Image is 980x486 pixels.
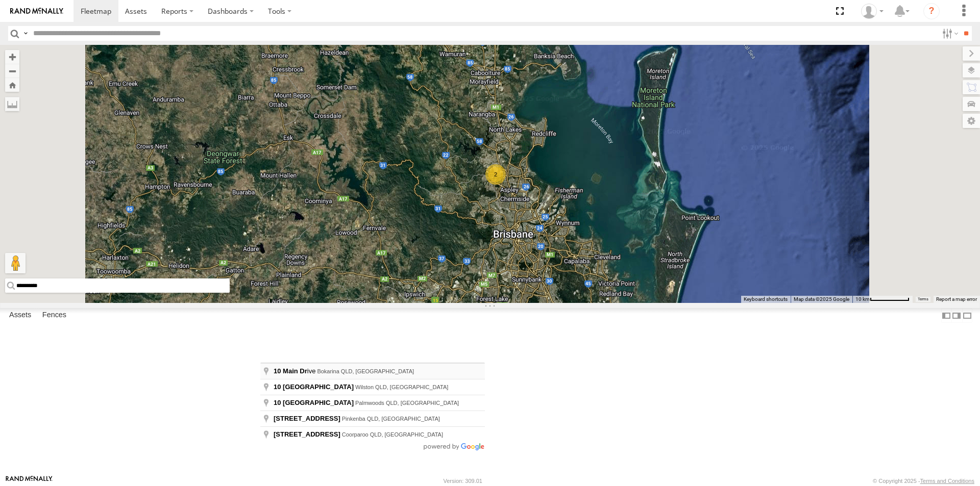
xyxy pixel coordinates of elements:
[5,253,26,273] button: Drag Pegman onto the map to open Street View
[4,309,36,323] label: Assets
[963,114,980,128] label: Map Settings
[5,97,19,111] label: Measure
[855,296,870,302] span: 10 km
[355,400,459,406] span: Palmwoods QLD, [GEOGRAPHIC_DATA]
[923,3,940,19] i: ?
[936,296,977,302] a: Report a map error
[920,478,974,484] a: Terms and Conditions
[5,50,19,64] button: Zoom in
[283,399,354,406] span: [GEOGRAPHIC_DATA]
[794,296,849,302] span: Map data ©2025 Google
[941,308,951,323] label: Dock Summary Table to the Left
[274,367,317,375] span: ive
[274,430,340,438] span: [STREET_ADDRESS]
[962,308,972,323] label: Hide Summary Table
[283,367,307,375] span: Main Dr
[342,431,443,438] span: Coorparoo QLD, [GEOGRAPHIC_DATA]
[744,296,788,303] button: Keyboard shortcuts
[274,399,281,406] span: 10
[857,4,887,19] div: Laura Van Bruggen
[5,64,19,78] button: Zoom out
[873,478,974,484] div: © Copyright 2025 -
[274,415,340,422] span: [STREET_ADDRESS]
[317,368,414,374] span: Bokarina QLD, [GEOGRAPHIC_DATA]
[342,416,440,422] span: Pinkenba QLD, [GEOGRAPHIC_DATA]
[274,367,281,375] span: 10
[21,26,30,41] label: Search Query
[5,78,19,92] button: Zoom Home
[852,296,913,303] button: Map scale: 10 km per 74 pixels
[283,383,354,391] span: [GEOGRAPHIC_DATA]
[918,297,928,301] a: Terms (opens in new tab)
[10,8,63,15] img: rand-logo.svg
[355,384,448,390] span: Wilston QLD, [GEOGRAPHIC_DATA]
[444,478,482,484] div: Version: 309.01
[485,164,506,185] div: 2
[37,309,71,323] label: Fences
[274,383,281,391] span: 10
[938,26,960,41] label: Search Filter Options
[951,308,962,323] label: Dock Summary Table to the Right
[6,476,53,486] a: Visit our Website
